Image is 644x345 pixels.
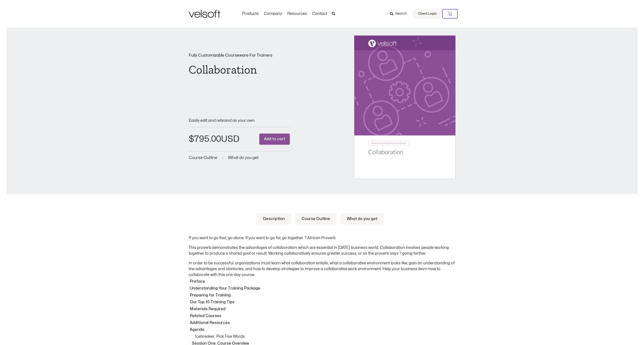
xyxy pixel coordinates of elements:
img: Second Product Image [354,35,455,179]
p: Preface [190,279,454,284]
a: Description [256,213,291,225]
p: In order to be successful, organizations must learn what collaboration entails, what a collaborat... [189,260,456,278]
span: Search [395,11,407,17]
a: Course Outline [189,156,217,160]
a: ProductsMenu Toggle [239,11,261,16]
nav: Menu [239,11,330,16]
button: Add to cart [259,134,290,145]
p: Additional Resources [190,320,454,326]
h1: Collaboration [189,64,290,75]
a: ResourcesMenu Toggle [285,11,310,16]
a: Search [390,10,410,17]
p: Icebreaker: Pick Five Words [195,334,456,339]
p: Related Courses [190,313,454,319]
a: What do you get [340,213,384,225]
a: Client Login [412,9,442,19]
img: Velsoft Training Materials [189,10,220,18]
p: Understanding Your Training Package [190,285,454,291]
p: Preparing for Training [190,292,454,298]
bdi: 795.00 [189,135,221,143]
p: Materials Required [190,306,454,312]
span: $ [189,135,194,143]
a: Course Outline [295,213,337,225]
a: ContactMenu Toggle [310,11,330,16]
p: Fully Customizable Courseware For Trainers [189,53,290,57]
p: If you want to go fast, go alone. If you want to go far, go together. ? African Proverb [189,235,456,241]
p: Our Top 10 Training Tips [190,299,454,305]
a: What do you get [228,156,259,160]
span: Client Login [418,11,437,17]
a: CompanyMenu Toggle [261,11,285,16]
p: This proverb demonstrates the advantages of collaboration, which are essential in [DATE] business... [189,245,456,256]
p: Agenda [190,327,454,333]
p: Easily edit and rebrand as your own [189,119,290,123]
